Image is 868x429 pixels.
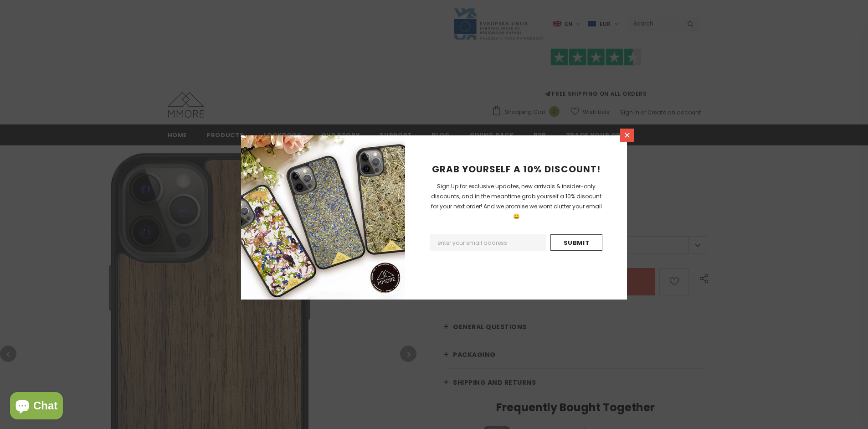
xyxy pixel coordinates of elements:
inbox-online-store-chat: Shopify online store chat [7,392,66,422]
input: Email Address [430,234,546,251]
span: GRAB YOURSELF A 10% DISCOUNT! [432,163,601,176]
span: Sign Up for exclusive updates, new arrivals & insider-only discounts, and in the meantime grab yo... [431,182,602,220]
a: Close [620,129,634,142]
input: Submit [550,234,602,251]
